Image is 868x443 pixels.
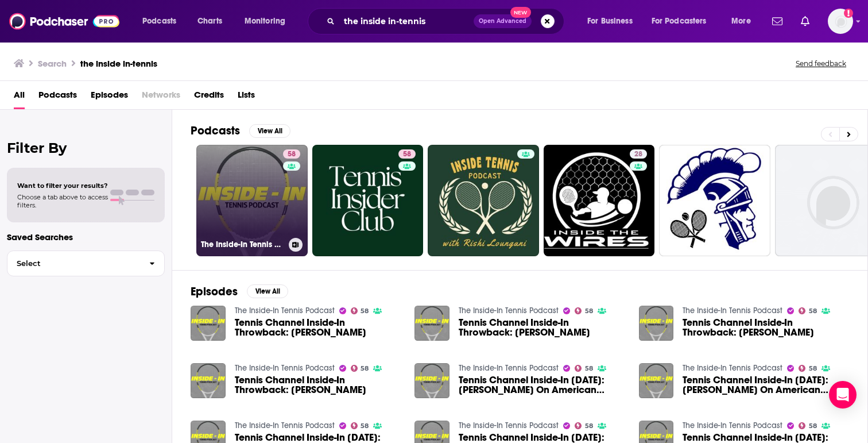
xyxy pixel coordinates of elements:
span: For Business [587,13,633,29]
a: All [14,86,25,109]
span: 58 [585,366,593,371]
a: 58 [351,365,369,372]
span: Podcasts [38,86,77,109]
a: Episodes [91,86,128,109]
a: The Inside-In Tennis Podcast [459,306,559,315]
a: 58 [575,307,593,314]
span: 58 [809,309,817,314]
a: 58 [799,422,817,429]
h3: the inside in-tennis [80,58,157,69]
span: Tennis Channel Inside-In Throwback: [PERSON_NAME] [683,318,849,337]
a: 28 [630,149,647,159]
img: Tennis Channel Inside-In Throwback: Mackenzie McDonald [639,306,674,341]
span: Tennis Channel Inside-In Throwback: [PERSON_NAME] [235,375,401,395]
span: Want to filter your results? [17,182,108,190]
span: For Podcasters [652,13,707,29]
button: open menu [134,12,191,30]
span: Open Advanced [479,18,526,24]
a: 58 [575,422,593,429]
div: Search podcasts, credits, & more... [319,8,575,34]
a: The Inside-In Tennis Podcast [683,363,782,373]
span: 58 [809,366,817,371]
span: Tennis Channel Inside-In Throwback: [PERSON_NAME] [235,318,401,337]
p: Saved Searches [7,232,165,242]
a: Charts [190,12,229,30]
a: Lists [238,86,255,109]
button: open menu [644,12,723,30]
span: 58 [585,309,593,314]
a: Show notifications dropdown [768,11,787,31]
button: Select [7,251,165,276]
span: Tennis Channel Inside-In Throwback: [PERSON_NAME] [459,318,625,337]
img: Tennis Channel Inside-In Throwback: Frances Tiafoe [191,306,226,341]
a: 58 [283,149,300,159]
span: Monitoring [245,13,285,29]
button: Open AdvancedNew [474,14,532,28]
button: Show profile menu [828,9,853,34]
a: EpisodesView All [191,284,288,299]
span: New [510,7,531,18]
a: The Inside-In Tennis Podcast [235,363,335,373]
button: open menu [723,12,765,30]
button: open menu [579,12,647,30]
button: View All [249,124,290,138]
span: Select [7,260,140,267]
a: 58 [799,307,817,314]
a: Tennis Channel Inside-In 10/7/21: Jan-Michael Gambill On American Tennis Tournaments & 2021 India... [459,375,625,395]
span: 58 [809,423,817,429]
button: open menu [237,12,300,30]
a: The Inside-In Tennis Podcast [235,306,335,315]
a: Credits [194,86,224,109]
a: 58 [351,422,369,429]
a: Show notifications dropdown [796,11,814,31]
a: 58 [351,307,369,314]
span: Podcasts [142,13,176,29]
h2: Podcasts [191,124,240,138]
img: Tennis Channel Inside-In Throwback: Frances Tiafoe [414,306,449,341]
a: 58The Inside-In Tennis Podcast [196,145,308,256]
a: Tennis Channel Inside-In Throwback: Frances Tiafoe [459,318,625,337]
input: Search podcasts, credits, & more... [339,12,474,30]
a: 58 [312,145,424,256]
a: Tennis Channel Inside-In 10/7/21: Jan-Michael Gambill On American Tennis Tournaments & 2021 India... [639,363,674,398]
div: Open Intercom Messenger [829,381,857,409]
img: Podchaser - Follow, Share and Rate Podcasts [9,10,119,32]
img: User Profile [828,9,853,34]
span: 58 [403,149,411,160]
span: 58 [361,366,369,371]
span: Charts [197,13,222,29]
a: 58 [398,149,416,159]
a: Tennis Channel Inside-In Throwback: Mackenzie McDonald [683,318,849,337]
img: Tennis Channel Inside-In 10/7/21: Jan-Michael Gambill On American Tennis Tournaments & 2021 India... [414,363,449,398]
a: Tennis Channel Inside-In Throwback: Frances Tiafoe [235,318,401,337]
span: 58 [288,149,296,160]
button: View All [247,284,288,298]
span: 58 [585,423,593,429]
img: Tennis Channel Inside-In Throwback: Mackenzie McDonald [191,363,226,398]
a: PodcastsView All [191,124,290,138]
a: Tennis Channel Inside-In Throwback: Mackenzie McDonald [235,375,401,395]
span: Logged in as alignPR [828,9,853,34]
a: 58 [799,365,817,372]
a: 58 [575,365,593,372]
h2: Episodes [191,284,238,299]
button: Send feedback [792,59,850,68]
a: The Inside-In Tennis Podcast [683,421,782,430]
span: 58 [361,309,369,314]
h2: Filter By [7,140,165,156]
span: Choose a tab above to access filters. [17,193,108,209]
h3: The Inside-In Tennis Podcast [201,240,284,249]
a: The Inside-In Tennis Podcast [459,421,559,430]
a: The Inside-In Tennis Podcast [235,421,335,430]
span: Networks [142,86,180,109]
span: Tennis Channel Inside-In [DATE]: [PERSON_NAME] On American Tennis Tournaments & 2021 Indian [PERS... [683,375,849,395]
span: More [731,13,751,29]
